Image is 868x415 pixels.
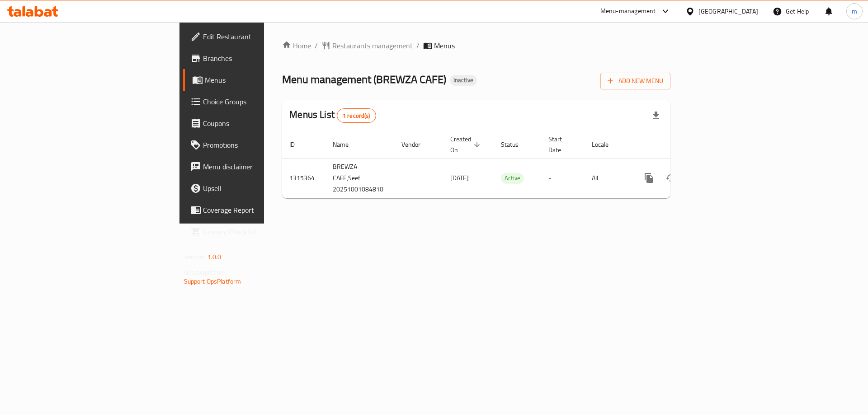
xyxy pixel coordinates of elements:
a: Grocery Checklist [183,221,325,242]
span: Menus [205,75,317,85]
span: Start Date [548,134,574,155]
a: Restaurants management [321,40,413,51]
span: Promotions [203,140,317,150]
h2: Menus List [289,108,376,123]
table: enhanced table [282,131,732,198]
span: Inactive [450,76,477,84]
span: 1.0.0 [208,251,222,263]
a: Promotions [183,134,325,156]
span: Grocery Checklist [203,226,317,237]
a: Upsell [183,177,325,199]
a: Menus [183,69,325,91]
span: Vendor [401,139,432,150]
span: 1 record(s) [337,112,376,120]
td: All [585,158,631,198]
nav: breadcrumb [282,40,670,51]
div: Active [501,173,524,184]
span: Coupons [203,118,317,129]
span: Menus [434,40,455,51]
span: Coverage Report [203,205,317,215]
td: - [541,158,585,198]
button: Add New Menu [600,73,670,89]
a: Choice Groups [183,91,325,112]
li: / [416,40,420,51]
td: BREWZA CAFE,Seef 20251001084810 [325,158,394,198]
a: Menu disclaimer [183,156,325,177]
a: Coupons [183,112,325,134]
span: Status [501,139,530,150]
span: Get support on: [184,266,226,278]
div: Menu-management [600,6,656,17]
span: Locale [592,139,620,150]
span: Name [333,139,360,150]
div: [GEOGRAPHIC_DATA] [698,6,758,16]
span: Edit Restaurant [203,31,317,42]
span: Restaurants management [332,40,413,51]
div: Total records count [337,108,376,123]
span: ID [289,139,307,150]
div: Export file [645,105,667,126]
span: Menu disclaimer [203,161,317,172]
span: m [852,6,857,16]
span: Menu management ( BREWZA CAFE ) [282,69,446,89]
button: more [638,167,660,189]
a: Edit Restaurant [183,26,325,47]
a: Branches [183,47,325,69]
span: [DATE] [450,172,469,184]
span: Upsell [203,183,317,194]
a: Coverage Report [183,199,325,221]
div: Inactive [450,75,477,86]
span: Add New Menu [608,75,663,87]
th: Actions [631,131,732,159]
span: Version: [184,251,206,263]
a: Support.OpsPlatform [184,275,241,287]
span: Active [501,173,524,183]
span: Created On [450,134,483,155]
button: Change Status [660,167,682,189]
span: Choice Groups [203,96,317,107]
span: Branches [203,53,317,64]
